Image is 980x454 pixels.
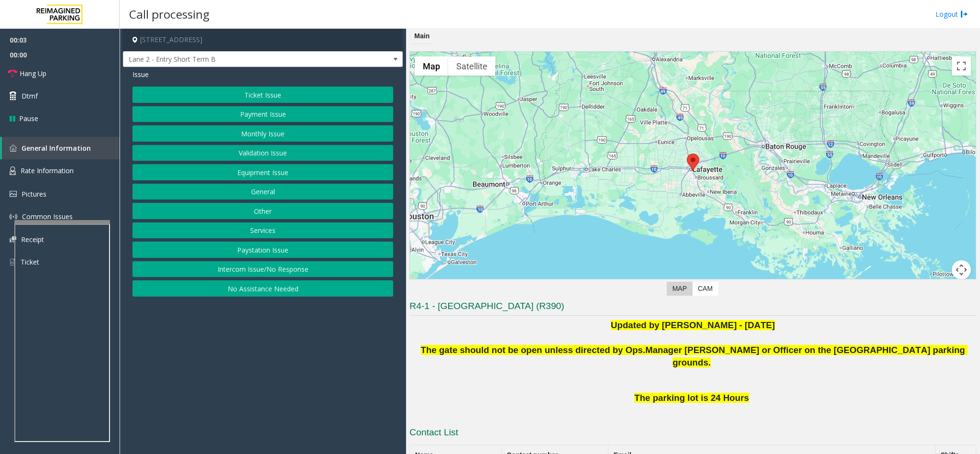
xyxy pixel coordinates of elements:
[22,91,38,101] span: Dtmf
[634,393,749,403] span: The parking lot is 24 Hours
[936,9,968,19] a: Logout
[960,9,968,19] img: logout
[132,222,393,239] button: Services
[448,56,496,76] button: Show satellite imagery
[132,242,393,258] button: Paystation Issue
[10,166,16,175] img: 'icon'
[611,320,775,330] span: Updated by [PERSON_NAME] - [DATE]
[132,184,393,200] button: General
[21,166,74,175] span: Rate Information
[412,278,444,291] a: Open this area in Google Maps (opens a new window)
[132,145,393,161] button: Validation Issue
[124,2,214,26] h3: Call processing
[421,345,646,355] span: The gate should not be open unless directed by Ops.
[10,213,17,221] img: 'icon'
[132,261,393,277] button: Intercom Issue/No Response
[132,203,393,219] button: Other
[10,144,17,152] img: 'icon'
[645,345,968,367] span: Manager [PERSON_NAME] or Officer on the [GEOGRAPHIC_DATA] parking grounds.
[10,191,17,197] img: 'icon'
[132,106,393,122] button: Payment Issue
[10,258,16,266] img: 'icon'
[22,212,73,221] span: Common Issues
[10,236,16,243] img: 'icon'
[19,113,38,123] span: Pause
[409,426,976,442] h3: Contact List
[667,282,693,296] label: Map
[132,280,393,297] button: No Assistance Needed
[20,68,46,78] span: Hang Up
[412,278,444,291] img: Google
[412,29,432,44] div: Main
[132,69,149,79] span: Issue
[132,164,393,180] button: Equipment Issue
[952,56,971,76] button: Toggle fullscreen view
[952,260,971,279] button: Map camera controls
[123,52,347,67] span: Lane 2 - Entry Short Term B
[22,144,91,153] span: General Information
[409,300,976,316] h3: R4-1 - [GEOGRAPHIC_DATA] (R390)
[2,137,120,159] a: General Information
[687,154,699,171] div: 200 Terminal Drive, Lafayette, LA
[692,282,718,296] label: CAM
[415,56,448,76] button: Show street map
[123,29,403,51] h4: [STREET_ADDRESS]
[22,189,46,199] span: Pictures
[132,125,393,142] button: Monthly Issue
[132,87,393,103] button: Ticket Issue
